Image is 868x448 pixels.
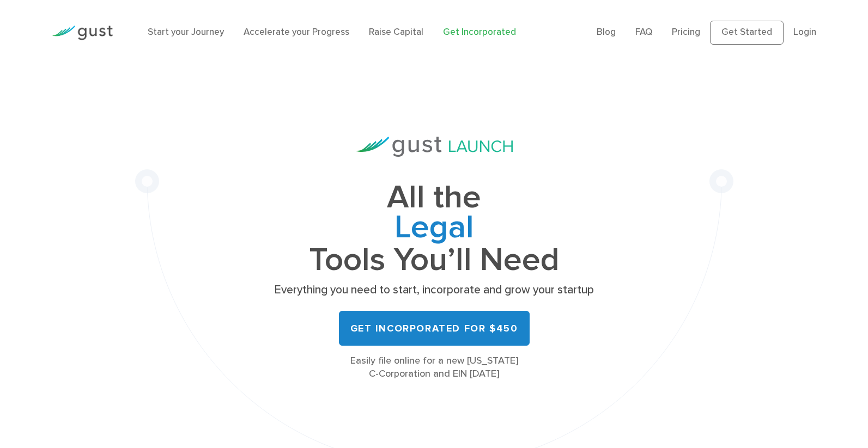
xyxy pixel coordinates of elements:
[271,183,598,275] h1: All the Tools You’ll Need
[271,354,598,381] div: Easily file online for a new [US_STATE] C-Corporation and EIN [DATE]
[271,283,598,298] p: Everything you need to start, incorporate and grow your startup
[271,213,598,246] span: Legal
[148,27,224,38] a: Start your Journey
[52,26,113,40] img: Gust Logo
[793,27,816,38] a: Login
[710,21,784,45] a: Get Started
[672,27,700,38] a: Pricing
[597,27,616,38] a: Blog
[369,27,423,38] a: Raise Capital
[635,27,652,38] a: FAQ
[443,27,516,38] a: Get Incorporated
[244,27,349,38] a: Accelerate your Progress
[339,311,530,346] a: Get Incorporated for $450
[356,137,513,157] img: Gust Launch Logo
